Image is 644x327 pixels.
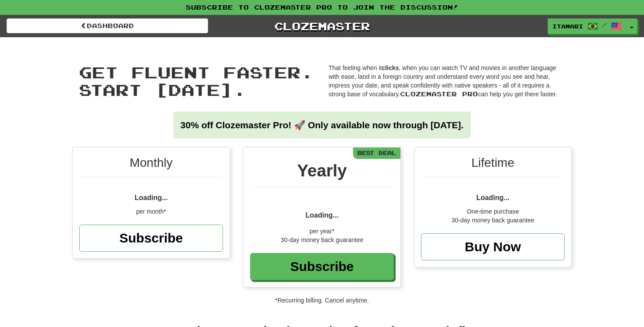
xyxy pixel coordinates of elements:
[476,194,510,201] span: Loading...
[382,64,399,71] strong: clicks
[79,207,223,216] div: per month*
[329,63,565,98] p: That feeling when it , when you can watch TV and movies in another language with ease, land in a ...
[79,154,223,176] div: Monthly
[552,22,583,30] span: itamari
[400,90,478,98] span: Clozemaster Pro
[421,207,565,216] div: One-time purchase
[250,253,394,280] a: Subscribe
[421,216,565,225] div: 30-day money back guarantee
[602,22,607,28] span: /
[548,18,626,34] a: itamari /
[305,211,339,219] span: Loading...
[79,63,314,99] span: Get fluent faster. Start [DATE].
[180,120,464,130] strong: 30% off Clozemaster Pro! 🚀 Only available now through [DATE].
[250,236,394,244] div: 30-day money back guarantee
[250,227,394,236] div: per year*
[421,154,565,176] div: Lifetime
[421,233,565,260] a: Buy Now
[79,225,223,252] a: Subscribe
[353,148,400,158] div: Best Deal
[7,18,208,33] a: Dashboard
[250,158,394,187] div: Yearly
[134,194,168,201] span: Loading...
[221,18,423,34] a: Clozemaster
